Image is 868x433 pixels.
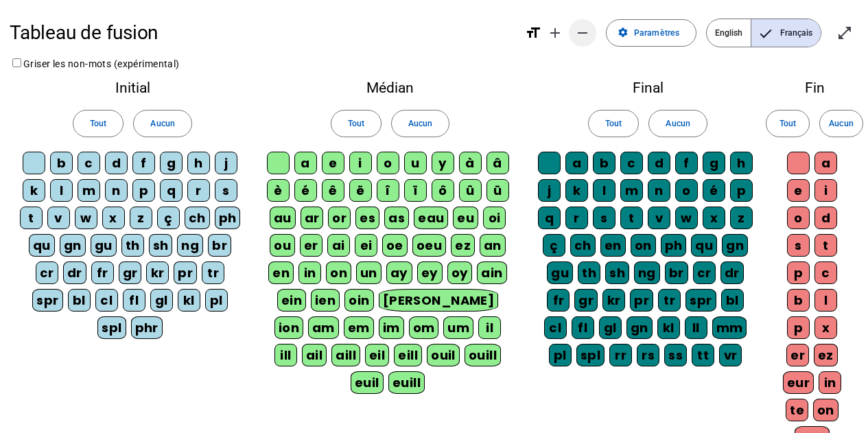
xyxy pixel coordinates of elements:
div: pl [549,344,572,366]
div: au [270,207,296,229]
div: è [267,179,290,202]
div: br [665,261,688,284]
div: e [787,179,810,202]
div: bl [721,289,744,312]
div: pl [205,289,228,312]
div: p [787,316,810,339]
div: or [328,207,351,229]
div: b [50,152,73,174]
div: ein [277,289,306,312]
div: en [600,234,626,257]
div: spl [576,344,605,366]
div: é [703,179,725,202]
div: pr [174,261,197,284]
div: x [102,207,125,229]
div: gl [150,289,173,312]
div: ü [486,179,509,202]
div: p [132,179,155,202]
div: gl [599,316,622,339]
div: y [432,152,454,174]
div: ê [322,179,344,202]
div: l [593,179,615,202]
button: Tout [331,110,382,137]
h2: Médian [265,81,515,95]
div: à [459,152,482,174]
mat-icon: remove [574,25,591,41]
button: Aucun [819,110,863,137]
div: c [78,152,100,174]
div: b [593,152,615,174]
mat-icon: format_size [525,25,541,41]
label: Griser les non-mots (expérimental) [10,58,180,69]
div: ss [664,344,687,366]
span: Tout [605,117,622,131]
div: h [187,152,210,174]
h2: Initial [19,81,246,95]
div: q [538,207,561,229]
div: vr [719,344,742,366]
div: f [675,152,698,174]
div: ouill [465,344,501,366]
button: Aucun [133,110,191,137]
div: sh [605,261,629,284]
span: Aucun [408,117,432,131]
div: th [578,261,600,284]
div: te [786,399,808,421]
div: r [187,179,210,202]
div: on [326,261,351,284]
div: in [819,371,841,394]
button: Tout [73,110,124,137]
div: e [322,152,344,174]
div: s [215,179,237,202]
div: n [648,179,670,202]
h2: Fin [780,81,849,95]
div: û [459,179,482,202]
h1: Tableau de fusion [10,14,515,52]
button: Augmenter la taille de la police [541,19,569,47]
div: kl [178,289,200,312]
div: d [814,207,837,229]
div: ien [311,289,340,312]
button: Aucun [648,110,707,137]
div: x [814,316,837,339]
div: euil [351,371,384,394]
div: mm [712,316,747,339]
div: rs [637,344,659,366]
div: ë [349,179,372,202]
div: om [409,316,439,339]
button: Tout [766,110,810,137]
div: qu [691,234,717,257]
div: c [814,261,837,284]
div: on [631,234,656,257]
div: oy [447,261,473,284]
div: z [130,207,152,229]
div: tr [202,261,224,284]
div: gn [626,316,653,339]
div: k [23,179,45,202]
div: s [593,207,615,229]
button: Aucun [391,110,449,137]
span: Tout [348,117,364,131]
div: [PERSON_NAME] [379,289,499,312]
div: eill [394,344,422,366]
div: o [675,179,698,202]
div: â [486,152,509,174]
div: cr [693,261,716,284]
div: c [620,152,643,174]
div: er [786,344,809,366]
div: a [294,152,317,174]
div: as [384,207,409,229]
span: Paramètres [634,26,679,40]
div: gn [60,234,86,257]
div: spr [685,289,716,312]
div: qu [29,234,55,257]
div: ç [157,207,180,229]
div: p [787,261,810,284]
div: é [294,179,317,202]
div: ou [270,234,295,257]
div: un [356,261,382,284]
div: aill [331,344,360,366]
div: m [78,179,100,202]
div: oin [344,289,373,312]
div: ion [274,316,303,339]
